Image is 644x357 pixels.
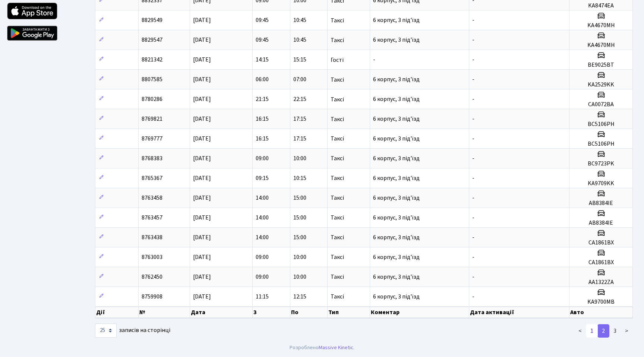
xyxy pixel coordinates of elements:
[139,307,190,318] th: №
[256,273,269,281] span: 09:00
[319,344,353,351] a: Massive Kinetic
[472,115,474,123] span: -
[193,36,211,44] span: [DATE]
[373,115,420,123] span: 6 корпус, 3 під'їзд
[574,324,586,338] a: <
[293,16,306,25] span: 10:45
[331,97,344,102] span: Таксі
[193,16,211,25] span: [DATE]
[373,214,420,222] span: 6 корпус, 3 під'їзд
[472,76,474,84] span: -
[331,234,344,240] span: Таксі
[469,307,569,318] th: Дата активації
[293,174,306,182] span: 10:15
[373,95,420,104] span: 6 корпус, 3 під'їзд
[256,253,269,261] span: 09:00
[472,95,474,104] span: -
[331,57,344,63] span: Гості
[472,293,474,301] span: -
[193,56,211,64] span: [DATE]
[331,195,344,201] span: Таксі
[193,154,211,162] span: [DATE]
[331,37,344,43] span: Таксі
[373,174,420,182] span: 6 корпус, 3 під'їзд
[373,154,420,162] span: 6 корпус, 3 під'їзд
[256,214,269,222] span: 14:00
[572,298,629,306] h5: KA9700MB
[142,273,162,281] span: 8762450
[142,135,162,143] span: 8769777
[142,233,162,241] span: 8763438
[293,76,306,84] span: 07:00
[472,253,474,261] span: -
[95,307,139,318] th: Дії
[293,214,306,222] span: 15:00
[256,233,269,241] span: 14:00
[373,233,420,241] span: 6 корпус, 3 під'їзд
[193,233,211,241] span: [DATE]
[373,293,420,301] span: 6 корпус, 3 під'їзд
[256,76,269,84] span: 06:00
[190,307,253,318] th: Дата
[572,239,629,246] h5: CA1861BX
[331,215,344,221] span: Таксі
[290,344,354,352] div: Розроблено .
[293,154,306,162] span: 10:00
[253,307,290,318] th: З
[142,56,162,64] span: 8821342
[331,294,344,300] span: Таксі
[256,194,269,202] span: 14:00
[572,22,629,29] h5: KA4670MH
[472,194,474,202] span: -
[572,140,629,148] h5: BC5106PH
[293,135,306,143] span: 17:15
[193,174,211,182] span: [DATE]
[472,36,474,44] span: -
[293,194,306,202] span: 15:00
[193,95,211,104] span: [DATE]
[142,174,162,182] span: 8765367
[293,56,306,64] span: 15:15
[572,219,629,227] h5: AB8384IE
[193,293,211,301] span: [DATE]
[331,254,344,260] span: Таксі
[193,253,211,261] span: [DATE]
[370,307,469,318] th: Коментар
[142,76,162,84] span: 8807585
[142,253,162,261] span: 8763003
[256,95,269,104] span: 21:15
[572,101,629,108] h5: CA0072BA
[290,307,328,318] th: По
[193,194,211,202] span: [DATE]
[609,324,621,338] a: 3
[331,77,344,83] span: Таксі
[256,36,269,44] span: 09:45
[472,56,474,64] span: -
[373,194,420,202] span: 6 корпус, 3 під'їзд
[472,16,474,25] span: -
[256,56,269,64] span: 14:15
[621,324,633,338] a: >
[331,274,344,280] span: Таксі
[293,293,306,301] span: 12:15
[373,273,420,281] span: 6 корпус, 3 під'їзд
[95,323,117,338] select: записів на сторінці
[142,95,162,104] span: 8780286
[572,180,629,187] h5: KA9709KK
[373,16,420,25] span: 6 корпус, 3 під'їзд
[142,115,162,123] span: 8769821
[572,61,629,69] h5: ВЕ9025ВТ
[293,273,306,281] span: 10:00
[142,154,162,162] span: 8768383
[586,324,598,338] a: 1
[293,95,306,104] span: 22:15
[193,214,211,222] span: [DATE]
[572,160,629,167] h5: BC9723PK
[373,253,420,261] span: 6 корпус, 3 під'їзд
[193,115,211,123] span: [DATE]
[597,324,609,338] a: 2
[572,2,629,9] h5: KA8474EA
[472,214,474,222] span: -
[472,273,474,281] span: -
[256,174,269,182] span: 09:15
